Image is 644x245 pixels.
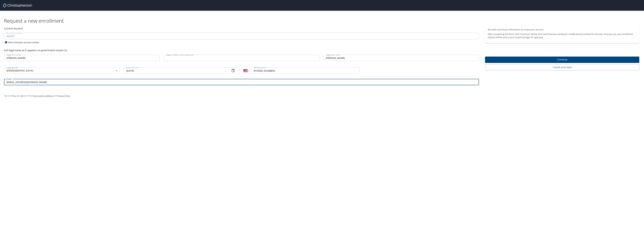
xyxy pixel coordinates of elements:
div: By enrolling, you agree to the and . [5,92,639,100]
div: [DEMOGRAPHIC_DATA] [4,67,120,74]
a: Terms and Conditions [32,94,53,97]
p: We need some basic information to create your account. [488,28,637,31]
p: After completing this form, click "Continue" below, then we'll have you verify your mobile phone ... [488,33,637,39]
button: Continue [485,57,639,63]
span: Cancel and close [488,65,637,69]
div: How to find your account number [4,40,46,44]
a: Privacy Policy [57,94,70,97]
button: Cancel and close [485,64,639,70]
h1: Request a new enrollment [4,17,642,24]
input: Enter phone number [251,67,359,74]
input: MM/DD/YYYY [124,67,228,74]
img: cbt logo [3,3,32,7]
div: Current Account [4,27,479,30]
span: Continue [488,58,637,62]
div: Full legal name as it appears on government-issued I.D. [4,48,479,52]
